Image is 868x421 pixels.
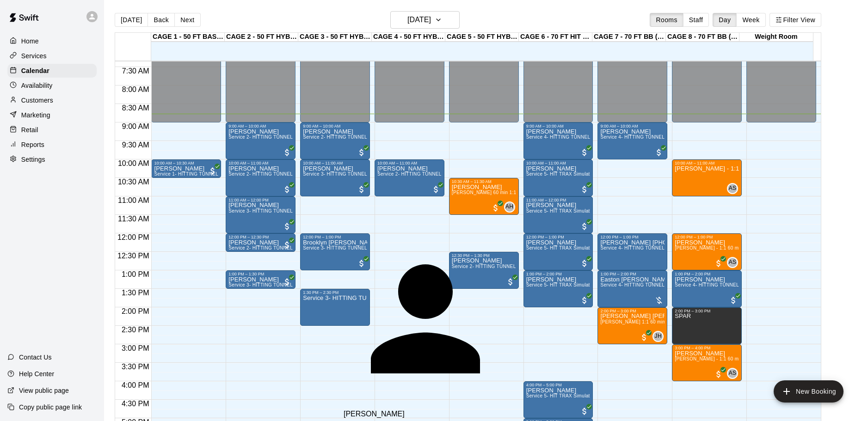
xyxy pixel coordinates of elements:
[21,155,45,164] p: Settings
[672,344,742,381] div: 3:00 PM – 4:00 PM: Gabriel Lippke
[736,13,765,27] button: Week
[452,179,516,184] div: 10:30 AM – 11:30 AM
[523,196,593,233] div: 11:00 AM – 12:00 PM: Warren Hoyt
[640,333,649,342] span: All customers have paid
[116,215,152,223] span: 11:30 AM
[303,245,418,250] span: Service 3- HITTING TUNNEL RENTAL - 50ft Softball
[226,122,295,159] div: 9:00 AM – 10:00 AM: Service 2- HITTING TUNNEL RENTAL - 50ft Baseball
[580,185,589,194] span: All customers have paid
[600,134,718,140] span: Service 4- HITTING TUNNEL RENTAL - 70ft Baseball
[445,33,519,42] div: CAGE 5 - 50 FT HYBRID SB/BB
[675,356,779,361] span: [PERSON_NAME] - 1:1 60 min Pitching Lesson
[283,148,292,157] span: All customers have paid
[115,233,151,241] span: 12:00 PM
[21,51,47,61] p: Services
[506,277,515,287] span: All customers have paid
[298,33,372,42] div: CAGE 3 - 50 FT HYBRID BB/SB
[523,122,593,159] div: 9:00 AM – 10:00 AM: Matt Jones
[597,270,667,307] div: 1:00 PM – 2:00 PM: Service 4- HITTING TUNNEL RENTAL - 70ft Baseball
[226,233,295,252] div: 12:00 PM – 12:30 PM: Mauricio Lugo
[303,124,367,128] div: 9:00 AM – 10:00 AM
[526,393,613,398] span: Service 5- HIT TRAX Simulation Tunnel
[675,235,739,239] div: 12:00 PM – 1:00 PM
[491,203,500,213] span: All customers have paid
[675,161,739,165] div: 10:00 AM – 11:00 AM
[208,166,217,176] span: All customers have paid
[675,272,739,276] div: 1:00 PM – 2:00 PM
[731,368,738,379] span: Anthony Slama
[713,13,737,27] button: Day
[300,159,370,196] div: 10:00 AM – 11:00 AM: Bailey Nielsen
[452,190,614,195] span: [PERSON_NAME] 60 min 1:1 lessons - baseball hitting / fielding / pitching
[344,410,562,418] p: [PERSON_NAME]
[519,33,592,42] div: CAGE 6 - 70 FT HIT TRAX
[119,326,152,334] span: 2:30 PM
[116,178,152,186] span: 10:30 AM
[727,257,738,268] div: Anthony Slama
[526,198,591,202] div: 11:00 AM – 12:00 PM
[19,386,69,395] p: View public page
[600,124,665,128] div: 9:00 AM – 10:00 AM
[375,159,444,196] div: 10:00 AM – 11:00 AM: Lucas Hart
[666,33,739,42] div: CAGE 8 - 70 FT BB (w/ pitching mound)
[300,122,370,159] div: 9:00 AM – 10:00 AM: Martin Rael
[21,110,50,120] p: Marketing
[654,148,664,157] span: All customers have paid
[580,296,589,305] span: All customers have paid
[600,245,718,250] span: Service 4- HITTING TUNNEL RENTAL - 70ft Baseball
[600,319,702,324] span: [PERSON_NAME] 1:1 60 min. pitching Lesson
[226,196,295,233] div: 11:00 AM – 12:00 PM: Brian Williams
[119,344,152,352] span: 3:00 PM
[115,252,151,260] span: 12:30 PM
[21,140,44,149] p: Reports
[729,296,738,305] span: All customers have paid
[19,369,54,378] p: Help Center
[597,233,667,270] div: 12:00 PM – 1:00 PM: rikki alfanzo 909-856-3750
[580,259,589,268] span: All customers have paid
[727,183,738,194] div: Anthony Slama
[21,37,39,46] p: Home
[228,124,293,128] div: 9:00 AM – 10:00 AM
[120,85,152,93] span: 8:00 AM
[656,331,664,342] span: John Havird
[303,290,367,295] div: 1:30 PM – 2:30 PM
[174,13,200,27] button: Next
[303,134,420,140] span: Service 2- HITTING TUNNEL RENTAL - 50ft Baseball
[727,368,738,379] div: Anthony Slama
[21,125,38,134] p: Retail
[228,134,346,140] span: Service 2- HITTING TUNNEL RENTAL - 50ft Baseball
[372,33,445,42] div: CAGE 4 - 50 FT HYBRID BB/SB
[377,161,442,165] div: 10:00 AM – 11:00 AM
[228,171,346,177] span: Service 2- HITTING TUNNEL RENTAL - 50ft Baseball
[774,380,843,403] button: add
[675,309,739,313] div: 2:00 PM – 3:00 PM
[650,13,683,27] button: Rooms
[21,66,49,75] p: Calendar
[526,282,613,287] span: Service 5- HIT TRAX Simulation Tunnel
[228,245,346,250] span: Service 2- HITTING TUNNEL RENTAL - 50ft Baseball
[116,159,152,167] span: 10:00 AM
[592,33,666,42] div: CAGE 7 - 70 FT BB (w/ pitching mound)
[683,13,709,27] button: Staff
[120,104,152,112] span: 8:30 AM
[731,257,738,268] span: Anthony Slama
[580,407,589,416] span: All customers have paid
[226,270,295,289] div: 1:00 PM – 1:30 PM: Alan Scheurich
[228,235,293,239] div: 12:00 PM – 12:30 PM
[653,331,664,342] div: John Havird
[19,353,52,362] p: Contact Us
[770,13,821,27] button: Filter View
[526,208,613,214] span: Service 5- HIT TRAX Simulation Tunnel
[523,159,593,196] div: 10:00 AM – 11:00 AM: Warren Hoyt
[120,141,152,149] span: 9:30 AM
[729,369,737,378] span: AS
[675,346,739,350] div: 3:00 PM – 4:00 PM
[225,33,298,42] div: CAGE 2 - 50 FT HYBRID BB/SB
[672,270,742,307] div: 1:00 PM – 2:00 PM: Service 4- HITTING TUNNEL RENTAL - 70ft Baseball
[119,307,152,315] span: 2:00 PM
[714,370,723,379] span: All customers have paid
[300,289,370,326] div: 1:30 PM – 2:30 PM: Service 3- HITTING TUNNEL RENTAL - 50ft Softball
[119,400,152,408] span: 4:30 PM
[526,161,591,165] div: 10:00 AM – 11:00 AM
[600,272,665,276] div: 1:00 PM – 2:00 PM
